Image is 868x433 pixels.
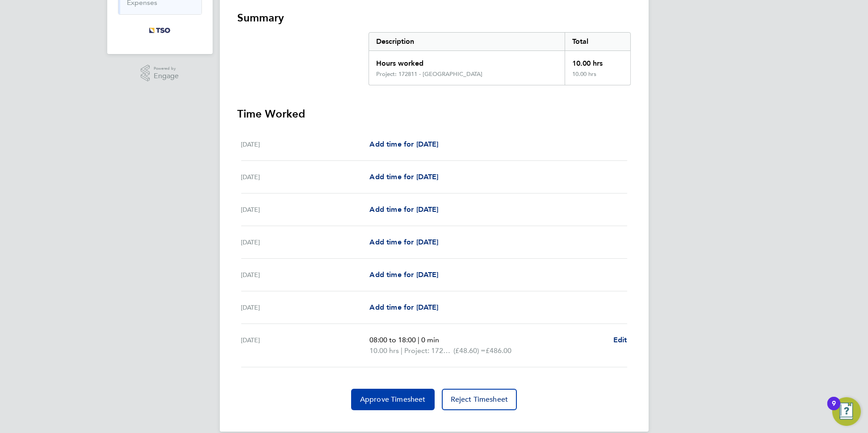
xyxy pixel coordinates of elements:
span: Add time for [DATE] [369,140,438,148]
a: Add time for [DATE] [369,204,438,215]
span: Add time for [DATE] [369,270,438,279]
div: Hours worked [369,51,565,71]
div: [DATE] [241,237,370,248]
a: Add time for [DATE] [369,172,438,182]
span: Project: 172811 - [GEOGRAPHIC_DATA] [404,345,453,356]
a: Edit [613,335,627,345]
div: [DATE] [241,269,370,280]
span: 0 min [421,336,439,344]
div: [DATE] [241,172,370,182]
img: tso-uk-logo-retina.png [144,24,176,38]
button: Open Resource Center, 9 new notifications [832,397,861,426]
span: 10.00 hrs [369,346,399,355]
span: | [401,346,403,355]
a: Go to home page [118,24,202,38]
h3: Summary [238,11,631,25]
div: [DATE] [241,204,370,215]
span: Add time for [DATE] [369,172,438,181]
div: [DATE] [241,139,370,150]
a: Powered byEngage [141,65,179,82]
span: Engage [154,72,179,80]
h3: Time Worked [238,107,631,121]
button: Reject Timesheet [442,389,517,410]
span: Reject Timesheet [451,395,508,404]
a: Add time for [DATE] [369,269,438,280]
a: Add time for [DATE] [369,302,438,313]
div: [DATE] [241,302,370,313]
span: Edit [613,336,627,344]
span: Add time for [DATE] [369,205,438,214]
div: Summary [369,32,631,85]
span: Approve Timesheet [360,395,426,404]
div: Total [565,33,630,50]
span: 08:00 to 18:00 [369,336,416,344]
span: | [418,336,419,344]
a: Add time for [DATE] [369,237,438,248]
div: 10.00 hrs [565,71,630,85]
div: Project: 172811 - [GEOGRAPHIC_DATA] [376,71,482,78]
a: Add time for [DATE] [369,139,438,150]
div: Description [369,33,565,50]
span: Powered by [154,65,179,72]
span: (£48.60) = [453,346,486,355]
button: Approve Timesheet [351,389,435,410]
span: £486.00 [486,346,512,355]
section: Timesheet [238,11,631,410]
span: Add time for [DATE] [369,303,438,311]
div: [DATE] [241,335,370,356]
div: 10.00 hrs [565,51,630,71]
div: 9 [832,404,836,415]
span: Add time for [DATE] [369,238,438,246]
